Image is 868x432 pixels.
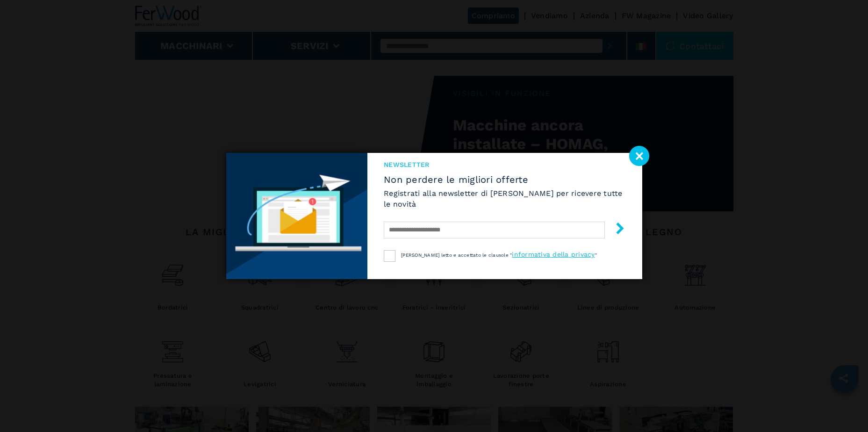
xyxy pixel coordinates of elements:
button: submit-button [605,219,626,241]
span: [PERSON_NAME] letto e accettato le clausole " [401,252,512,258]
h6: Registrati alla newsletter di [PERSON_NAME] per ricevere tutte le novità [384,188,625,209]
span: " [595,252,597,258]
span: NEWSLETTER [384,160,625,169]
span: Non perdere le migliori offerte [384,174,625,185]
img: Newsletter image [226,153,368,279]
a: informativa della privacy [512,251,595,258]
